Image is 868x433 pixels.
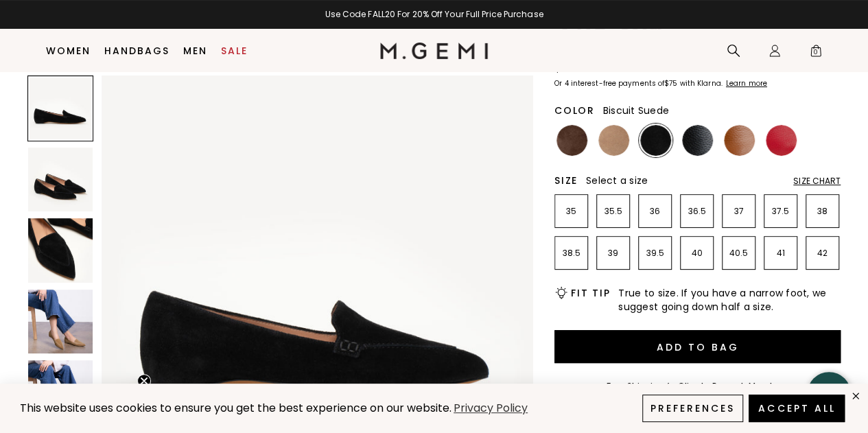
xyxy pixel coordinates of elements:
klarna-placement-style-cta: Learn more [726,78,767,89]
a: Men [183,45,207,56]
h2: Size [554,175,578,186]
img: Black Tumbled Leather [682,125,713,156]
p: 41 [764,248,797,259]
img: Tan Tumbled Leather [724,125,755,156]
div: Size Chart [793,176,841,187]
h2: Color [554,105,595,116]
div: close [850,390,861,401]
img: Sunset Red Tumbled Leather [766,125,797,156]
img: M.Gemi [380,43,488,59]
p: 36 [639,206,671,217]
p: 36.5 [681,206,713,217]
img: The Gia [28,148,93,212]
p: 40.5 [723,248,755,259]
klarna-placement-style-body: Or 4 interest-free payments of [554,78,664,89]
img: Black Suede [640,125,671,156]
img: Chocolate Suede [556,125,587,156]
p: 42 [806,248,838,259]
a: Learn more [725,80,767,88]
h2: Fit Tip [571,288,610,299]
a: Privacy Policy (opens in a new tab) [451,400,530,417]
p: 37 [723,206,755,217]
span: This website uses cookies to ensure you get the best experience on our website. [20,400,451,416]
button: Preferences [642,395,743,422]
a: Women [46,45,91,56]
p: 40 [681,248,713,259]
a: Cliente Rewards [678,380,749,392]
span: 0 [809,47,823,60]
img: Biscuit Suede [598,125,629,156]
a: Sale [221,45,248,56]
button: Accept All [749,395,845,422]
p: 39 [597,248,629,259]
a: Handbags [104,45,169,56]
span: Biscuit Suede [603,104,669,117]
span: Select a size [586,174,648,187]
button: Add to Bag [554,330,841,363]
klarna-placement-style-body: with Klarna [679,78,724,89]
button: Close teaser [137,374,151,388]
p: 37.5 [764,206,797,217]
klarna-placement-style-amount: $75 [664,78,677,89]
p: 35 [555,206,587,217]
p: 38.5 [555,248,587,259]
div: Free Shipping for Members [607,381,788,392]
img: The Gia [28,360,93,425]
p: 35.5 [597,206,629,217]
img: The Gia [28,290,93,354]
img: The Gia [28,218,93,283]
span: True to size. If you have a narrow foot, we suggest going down half a size. [618,286,841,314]
p: 38 [806,206,838,217]
p: 39.5 [639,248,671,259]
